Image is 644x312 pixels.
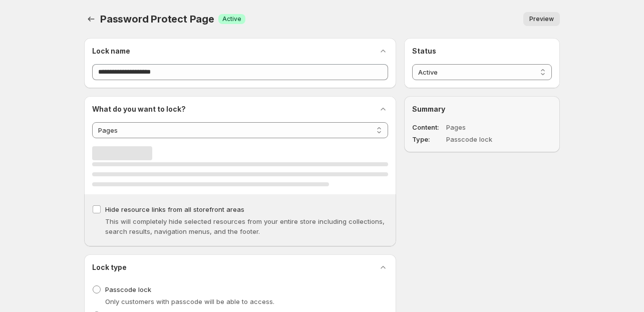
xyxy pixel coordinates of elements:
[222,15,241,23] span: Active
[100,13,214,25] span: Password Protect Page
[92,104,186,114] h2: What do you want to lock?
[529,15,554,23] span: Preview
[446,122,523,132] dd: Pages
[412,134,444,144] dt: Type:
[412,104,552,114] h2: Summary
[92,262,127,272] h2: Lock type
[105,297,274,305] span: Only customers with passcode will be able to access.
[105,205,244,213] span: Hide resource links from all storefront areas
[105,285,151,293] span: Passcode lock
[92,46,130,56] h2: Lock name
[446,134,523,144] dd: Passcode lock
[412,122,444,132] dt: Content:
[412,46,552,56] h2: Status
[84,12,98,26] button: Back
[105,217,385,235] span: This will completely hide selected resources from your entire store including collections, search...
[523,12,560,26] button: Preview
